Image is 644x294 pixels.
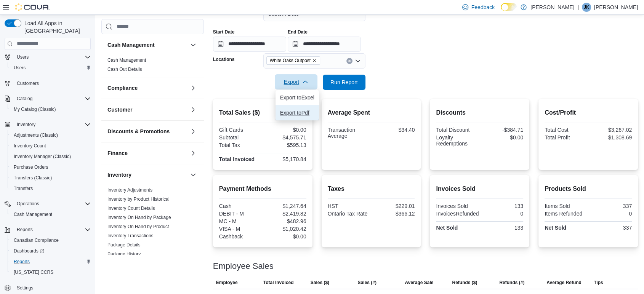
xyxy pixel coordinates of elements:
[219,184,306,193] h2: Payment Methods
[11,173,55,182] a: Transfers (Classic)
[373,211,415,217] div: $366.12
[14,199,91,208] span: Operations
[8,130,94,141] button: Adjustments (Classic)
[8,183,94,194] button: Transfers
[264,233,306,240] div: $0.00
[219,134,261,141] div: Subtotal
[545,225,566,231] strong: Net Sold
[590,211,632,217] div: 0
[280,110,314,116] span: Export to Pdf
[270,57,311,64] span: White Oaks Outpost
[590,203,632,209] div: 337
[328,127,370,139] div: Transaction Average
[11,236,91,245] span: Canadian Compliance
[280,94,314,101] span: Export to Excel
[8,246,94,256] a: Dashboards
[11,268,56,277] a: [US_STATE] CCRS
[481,127,523,133] div: -$384.71
[17,54,29,60] span: Users
[405,280,433,286] span: Average Sale
[107,187,152,193] a: Inventory Adjustments
[8,173,94,183] button: Transfers (Classic)
[107,41,187,49] button: Cash Management
[219,108,306,117] h2: Total Sales ($)
[14,225,36,234] button: Reports
[219,127,261,133] div: Gift Cards
[14,237,59,243] span: Canadian Compliance
[481,134,523,141] div: $0.00
[17,96,32,102] span: Catalog
[2,224,94,235] button: Reports
[328,108,415,117] h2: Average Spent
[330,78,358,86] span: Run Report
[545,127,586,133] div: Total Cost
[436,184,523,193] h2: Invoices Sold
[11,173,91,182] span: Transfers (Classic)
[11,257,33,266] a: Reports
[107,106,187,113] button: Customer
[219,156,255,162] strong: Total Invoiced
[482,211,523,217] div: 0
[373,203,415,209] div: $229.01
[107,251,141,257] a: Package History
[323,75,365,90] button: Run Report
[11,105,59,114] a: My Catalog (Classic)
[14,211,52,217] span: Cash Management
[189,40,198,50] button: Cash Management
[264,226,306,232] div: $1,020.42
[189,83,198,93] button: Compliance
[288,37,361,52] input: Press the down key to open a popover containing a calendar.
[8,267,94,278] button: [US_STATE] CCRS
[545,108,632,117] h2: Cost/Profit
[11,184,91,193] span: Transfers
[107,66,142,72] span: Cash Out Details
[107,171,131,179] h3: Inventory
[481,203,523,209] div: 133
[11,246,47,256] a: Dashboards
[107,242,141,248] a: Package Details
[264,211,306,217] div: $2,419.82
[275,74,317,89] button: Export
[8,256,94,267] button: Reports
[11,257,91,266] span: Reports
[219,233,261,240] div: Cashback
[14,120,91,129] span: Inventory
[590,225,632,231] div: 337
[358,280,376,286] span: Sales (#)
[107,57,146,63] span: Cash Management
[328,203,370,209] div: HST
[346,58,352,64] button: Clear input
[14,94,35,103] button: Catalog
[436,203,478,209] div: Invoices Sold
[107,84,187,92] button: Compliance
[11,63,91,72] span: Users
[213,262,274,271] h3: Employee Sales
[17,285,33,291] span: Settings
[436,127,478,133] div: Total Discount
[14,153,71,160] span: Inventory Manager (Classic)
[14,106,56,112] span: My Catalog (Classic)
[14,53,91,62] span: Users
[107,215,171,220] a: Inventory On Hand by Package
[14,175,52,181] span: Transfers (Classic)
[14,132,58,138] span: Adjustments (Classic)
[2,93,94,104] button: Catalog
[219,142,261,148] div: Total Tax
[11,163,51,172] a: Purchase Orders
[264,127,306,133] div: $0.00
[436,108,523,117] h2: Discounts
[14,120,38,129] button: Inventory
[264,142,306,148] div: $595.13
[17,227,33,233] span: Reports
[107,233,154,238] a: Inventory Transactions
[17,121,35,128] span: Inventory
[11,131,61,140] a: Adjustments (Classic)
[328,211,370,217] div: Ontario Tax Rate
[8,62,94,73] button: Users
[107,67,142,72] a: Cash Out Details
[545,184,632,193] h2: Products Sold
[263,280,294,286] span: Total Invoiced
[11,141,91,150] span: Inventory Count
[594,3,638,12] p: [PERSON_NAME]
[11,105,91,114] span: My Catalog (Classic)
